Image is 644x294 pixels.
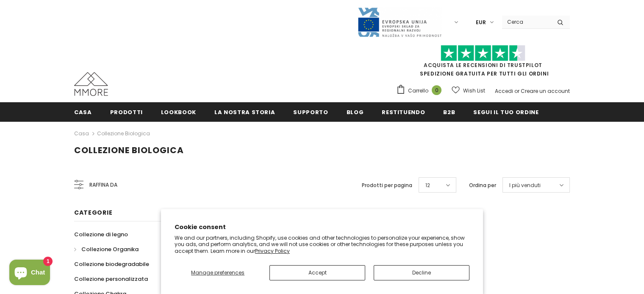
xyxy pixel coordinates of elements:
p: We and our partners, including Shopify, use cookies and other technologies to personalize your ex... [175,235,469,255]
a: B2B [443,102,455,121]
span: La nostra storia [214,108,275,116]
span: Prodotti [110,108,143,116]
img: Javni Razpis [357,7,442,38]
span: Collezione biodegradabile [74,260,149,268]
a: Lookbook [161,102,196,121]
span: Carrello [408,87,428,95]
span: Collezione biologica [74,144,184,156]
span: Casa [74,108,92,116]
span: Raffina da [89,180,117,190]
a: Collezione biologica [97,130,150,137]
input: Search Site [502,16,551,28]
a: Restituendo [382,102,425,121]
span: Collezione di legno [74,230,128,238]
a: Casa [74,102,92,121]
span: Collezione Organika [81,245,139,253]
span: SPEDIZIONE GRATUITA PER TUTTI GLI ORDINI [396,49,570,77]
span: B2B [443,108,455,116]
button: Manage preferences [175,265,261,280]
a: Privacy Policy [255,247,290,255]
span: or [514,87,519,95]
span: EUR [476,18,486,27]
a: Collezione personalizzata [74,272,148,286]
a: Accedi [495,87,513,95]
span: 12 [425,181,430,190]
a: Collezione biodegradabile [74,257,149,272]
button: Accept [269,265,365,280]
span: Lookbook [161,108,196,116]
a: Segui il tuo ordine [473,102,539,121]
inbox-online-store-chat: Shopify online store chat [7,260,53,287]
span: Blog [347,108,364,116]
span: Collezione personalizzata [74,275,148,283]
a: La nostra storia [214,102,275,121]
span: supporto [293,108,328,116]
img: Fidati di Pilot Stars [441,45,525,62]
label: Prodotti per pagina [362,181,412,190]
label: Ordina per [469,181,496,190]
button: Decline [374,265,469,280]
span: Wish List [463,87,485,95]
a: Wish List [452,83,485,98]
a: Javni Razpis [357,18,442,25]
a: Collezione Organika [74,242,139,257]
a: Collezione di legno [74,227,128,242]
a: Acquista le recensioni di TrustPilot [424,62,542,69]
span: 0 [432,85,441,95]
span: I più venduti [509,181,541,190]
span: Restituendo [382,108,425,116]
h2: Cookie consent [175,223,469,232]
a: Casa [74,129,89,139]
a: Prodotti [110,102,143,121]
a: Carrello 0 [396,84,446,97]
a: supporto [293,102,328,121]
a: Creare un account [521,87,570,95]
span: Segui il tuo ordine [473,108,539,116]
a: Blog [347,102,364,121]
span: Categorie [74,208,112,217]
span: Manage preferences [191,269,244,276]
img: Casi MMORE [74,72,108,96]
